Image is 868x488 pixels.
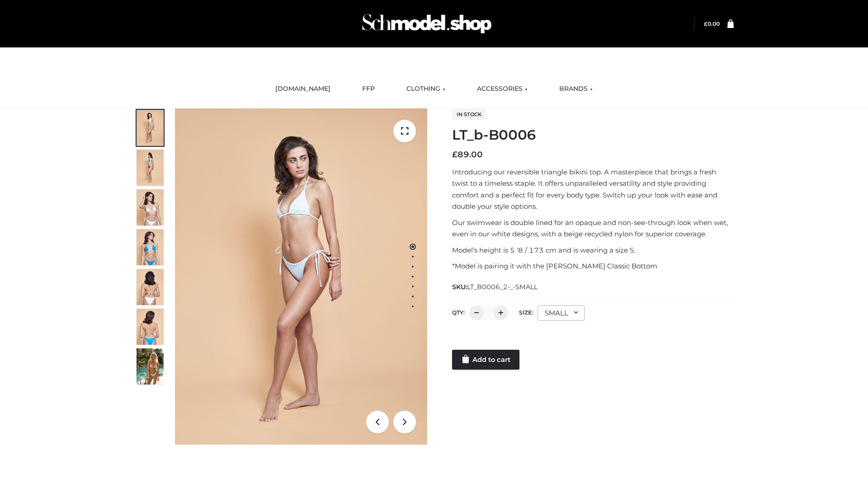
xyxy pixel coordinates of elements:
[704,20,720,27] bdi: 0.00
[452,127,734,143] h1: LT_b-B0006
[452,166,734,212] p: Introducing our reversible triangle bikini top. A masterpiece that brings a fresh twist to a time...
[538,305,585,321] div: SMALL
[452,309,465,316] label: QTY:
[452,282,538,292] span: SKU:
[359,6,495,42] img: Schmodel Admin 964
[452,350,519,370] a: Add to cart
[137,269,164,305] img: ArielClassicBikiniTop_CloudNine_AzureSky_OW114ECO_7-scaled.jpg
[704,20,708,27] span: £
[519,309,533,316] label: Size:
[452,244,734,256] p: Model’s height is 5 ‘8 / 173 cm and is wearing a size S.
[452,109,486,120] span: In stock
[137,348,164,385] img: Arieltop_CloudNine_AzureSky2.jpg
[137,229,164,265] img: ArielClassicBikiniTop_CloudNine_AzureSky_OW114ECO_4-scaled.jpg
[452,150,483,160] bdi: 89.00
[137,189,164,225] img: ArielClassicBikiniTop_CloudNine_AzureSky_OW114ECO_3-scaled.jpg
[467,283,538,291] span: LT_B0006_2-_-SMALL
[137,309,164,345] img: ArielClassicBikiniTop_CloudNine_AzureSky_OW114ECO_8-scaled.jpg
[355,79,382,99] a: FFP
[452,150,458,160] span: £
[470,79,534,99] a: ACCESSORIES
[137,110,164,146] img: ArielClassicBikiniTop_CloudNine_AzureSky_OW114ECO_1-scaled.jpg
[269,79,337,99] a: [DOMAIN_NAME]
[137,150,164,186] img: ArielClassicBikiniTop_CloudNine_AzureSky_OW114ECO_2-scaled.jpg
[704,20,720,27] a: £0.00
[452,217,734,240] p: Our swimwear is double lined for an opaque and non-see-through look when wet, even in our white d...
[552,79,599,99] a: BRANDS
[400,79,452,99] a: CLOTHING
[452,260,734,272] p: *Model is pairing it with the [PERSON_NAME] Classic Bottom
[175,108,427,445] img: ArielClassicBikiniTop_CloudNine_AzureSky_OW114ECO_1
